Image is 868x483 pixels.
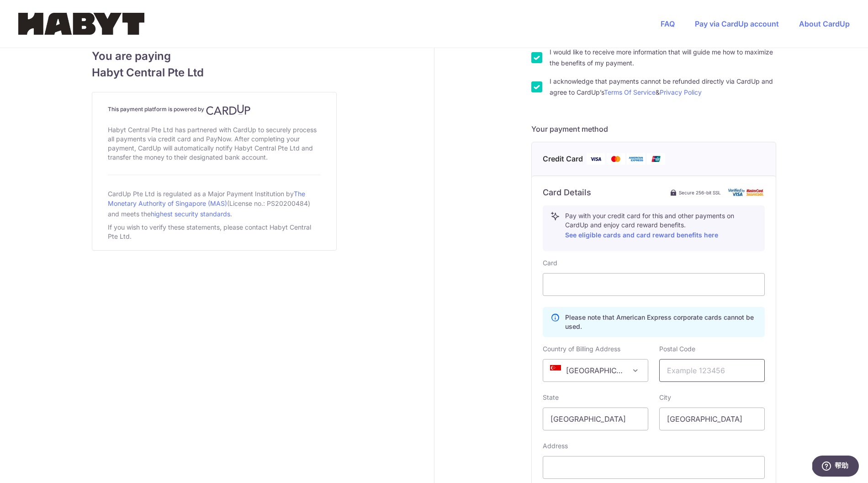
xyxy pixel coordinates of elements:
[543,153,583,165] span: Credit Card
[587,153,605,165] img: Visa
[543,344,620,354] label: Country of Billing Address
[92,48,337,64] span: You are paying
[543,393,559,402] label: State
[679,189,721,196] span: Secure 256-bit SSL
[660,88,702,96] a: Privacy Policy
[695,19,779,28] a: Pay via CardUp account
[565,211,757,241] p: Pay with your credit card for this and other payments on CardUp and enjoy card reward benefits.
[108,123,321,164] div: Habyt Central Pte Ltd has partnered with CardUp to securely process all payments via credit card ...
[108,104,321,115] h4: This payment platform is powered by
[531,123,776,134] h5: Your payment method
[661,19,675,28] a: FAQ
[108,221,321,243] div: If you wish to verify these statements, please contact Habyt Central Pte Ltd.
[647,153,665,165] img: Union Pay
[565,231,718,239] a: See eligible cards and card reward benefits here
[543,441,568,451] label: Address
[543,187,591,198] h6: Card Details
[151,210,230,218] a: highest security standards
[812,456,859,478] iframe: 打开一个小组件，您可以在其中找到更多信息
[604,88,656,96] a: Terms Of Service
[659,393,671,402] label: City
[607,153,625,165] img: Mastercard
[206,104,251,115] img: CardUp
[543,359,648,382] span: Singapore
[659,344,695,354] label: Postal Code
[799,19,850,28] a: About CardUp
[627,153,645,165] img: American Express
[108,186,321,221] div: CardUp Pte Ltd is regulated as a Major Payment Institution by (License no.: PS20200484) and meets...
[543,360,648,381] span: Singapore
[543,258,557,268] label: Card
[728,188,765,196] img: card secure
[550,47,776,69] label: I would like to receive more information that will guide me how to maximize the benefits of my pa...
[550,76,776,98] label: I acknowledge that payments cannot be refunded directly via CardUp and agree to CardUp’s &
[565,313,757,331] p: Please note that American Express corporate cards cannot be used.
[92,64,337,81] span: Habyt Central Pte Ltd
[659,359,765,382] input: Example 123456
[550,279,757,290] iframe: Secure card payment input frame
